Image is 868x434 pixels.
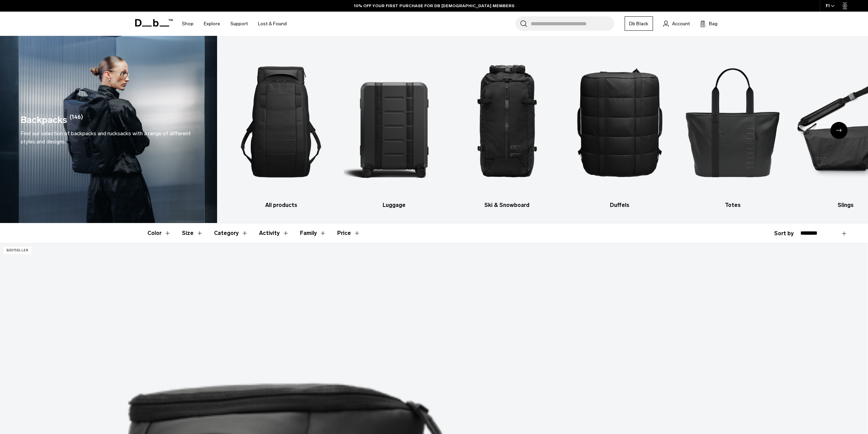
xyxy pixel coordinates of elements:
img: Db [231,46,332,198]
div: Next slide [830,122,848,139]
h3: All products [231,201,332,209]
button: Toggle Filter [182,223,203,243]
img: Db [569,46,670,198]
a: Db Duffels [569,46,670,209]
span: (146) [70,113,83,127]
h3: Totes [682,201,783,209]
span: Bag [709,20,717,27]
a: Db Luggage [344,46,445,209]
li: 3 / 10 [456,46,557,209]
button: Bag [700,19,717,28]
button: Toggle Filter [300,223,326,243]
a: Explore [204,12,220,36]
a: Lost & Found [258,12,287,36]
a: Db All products [231,46,332,209]
img: Db [344,46,445,198]
a: Support [230,12,248,36]
a: Db Black [625,16,653,31]
span: Account [672,20,690,27]
li: 2 / 10 [344,46,445,209]
p: Bestseller [3,247,31,254]
img: Db [456,46,557,198]
a: Shop [182,12,194,36]
button: Toggle Price [337,223,360,243]
a: Account [663,19,690,28]
li: 1 / 10 [231,46,332,209]
li: 4 / 10 [569,46,670,209]
h3: Duffels [569,201,670,209]
nav: Main Navigation [177,12,292,36]
span: Find our selection of backpacks and rucksacks with a range of different styles and designs. [20,130,191,145]
h3: Ski & Snowboard [456,201,557,209]
button: Toggle Filter [147,223,171,243]
img: Db [682,46,783,198]
button: Toggle Filter [259,223,289,243]
h3: Luggage [344,201,445,209]
li: 5 / 10 [682,46,783,209]
a: Db Ski & Snowboard [456,46,557,209]
button: Toggle Filter [214,223,248,243]
a: 10% OFF YOUR FIRST PURCHASE FOR DB [DEMOGRAPHIC_DATA] MEMBERS [354,3,514,9]
h1: Backpacks [20,113,67,127]
a: Db Totes [682,46,783,209]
